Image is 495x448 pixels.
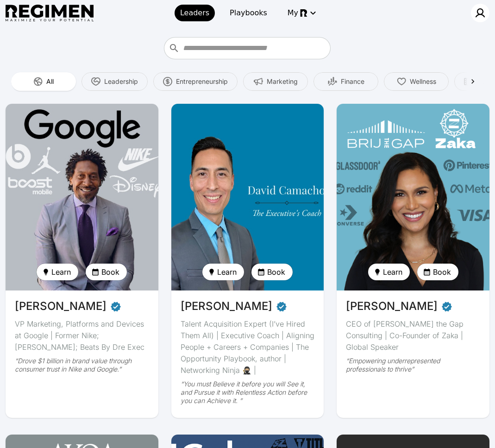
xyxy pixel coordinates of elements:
[397,77,406,86] img: Wellness
[46,77,54,86] span: All
[180,7,209,19] span: Leaders
[217,266,237,278] span: Learn
[383,266,402,278] span: Learn
[33,77,43,86] img: All
[153,72,238,91] button: Entrepreneurship
[328,77,337,86] img: Finance
[267,266,285,278] span: Book
[441,298,452,315] span: Verified partner - Devika Brij
[368,264,410,280] button: Learn
[254,77,263,86] img: Marketing
[104,77,138,86] span: Leadership
[267,77,298,86] span: Marketing
[110,298,121,315] span: Verified partner - Daryl Butler
[224,5,273,21] a: Playbooks
[176,77,228,86] span: Entrepreneurship
[282,5,320,21] button: My
[51,266,71,278] span: Learn
[202,264,244,280] button: Learn
[101,266,119,278] span: Book
[6,5,94,22] img: Regimen logo
[410,77,436,86] span: Wellness
[288,7,298,19] span: My
[91,77,100,86] img: Leadership
[171,104,324,290] img: avatar of David Camacho
[15,318,149,353] div: VP Marketing, Platforms and Devices at Google | Former Nike; [PERSON_NAME]; Beats By Dre Exec
[181,298,272,315] span: [PERSON_NAME]
[11,72,76,91] button: All
[313,72,378,91] button: Finance
[37,264,78,280] button: Learn
[346,318,480,353] div: CEO of [PERSON_NAME] the Gap Consulting | Co-Founder of Zaka | Global Speaker
[346,298,438,315] span: [PERSON_NAME]
[433,266,451,278] span: Book
[475,7,486,19] img: user icon
[86,264,127,280] button: Book
[6,104,158,290] img: avatar of Daryl Butler
[164,37,331,59] div: Who do you want to learn from?
[417,264,458,280] button: Book
[163,77,172,86] img: Entrepreneurship
[181,380,315,405] div: “You must Believe it before you will See it, and Pursue it with Relentless Action before you can ...
[181,318,315,376] div: Talent Acquisition Expert (I’ve Hired Them All) | Executive Coach | Aligning People + Careers + C...
[230,7,267,19] span: Playbooks
[15,357,149,373] div: “Drove $1 billion in brand value through consumer trust in Nike and Google.”
[15,298,107,315] span: [PERSON_NAME]
[175,5,215,21] a: Leaders
[276,298,287,315] span: Verified partner - David Camacho
[346,357,480,373] div: “Empowering underrepresented professionals to thrive”
[384,72,449,91] button: Wellness
[341,77,364,86] span: Finance
[337,104,489,290] img: avatar of Devika Brij
[243,72,308,91] button: Marketing
[251,264,293,280] button: Book
[81,72,148,91] button: Leadership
